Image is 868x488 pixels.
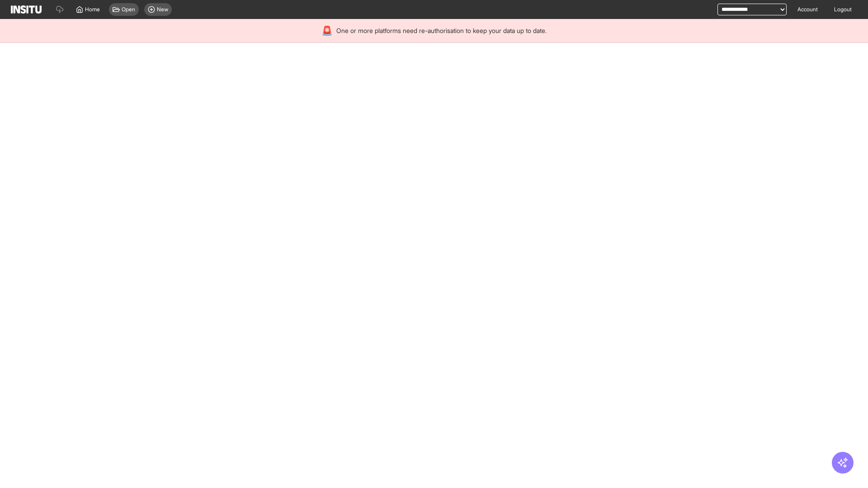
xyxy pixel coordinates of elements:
[122,6,135,13] span: Open
[157,6,168,13] span: New
[321,24,333,37] div: 🚨
[336,26,547,35] span: One or more platforms need re-authorisation to keep your data up to date.
[11,5,42,14] img: Logo
[85,6,100,13] span: Home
